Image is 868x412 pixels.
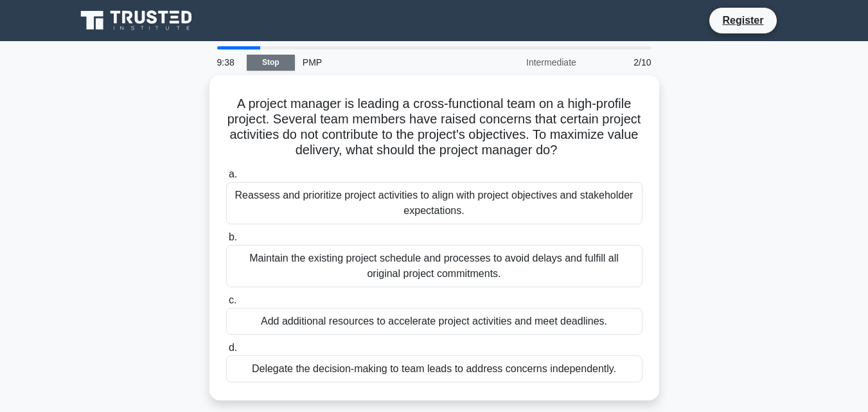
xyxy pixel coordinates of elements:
[226,355,642,382] div: Delegate the decision-making to team leads to address concerns independently.
[229,168,237,179] span: a.
[584,49,659,75] div: 2/10
[226,182,642,224] div: Reassess and prioritize project activities to align with project objectives and stakeholder expec...
[472,49,584,75] div: Intermediate
[229,342,237,353] span: d.
[229,231,237,242] span: b.
[229,294,236,305] span: c.
[226,245,642,287] div: Maintain the existing project schedule and processes to avoid delays and fulfill all original pro...
[226,308,642,335] div: Add additional resources to accelerate project activities and meet deadlines.
[247,55,295,71] a: Stop
[714,12,771,28] a: Register
[225,96,644,159] h5: A project manager is leading a cross-functional team on a high-profile project. Several team memb...
[295,49,472,75] div: PMP
[209,49,247,75] div: 9:38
